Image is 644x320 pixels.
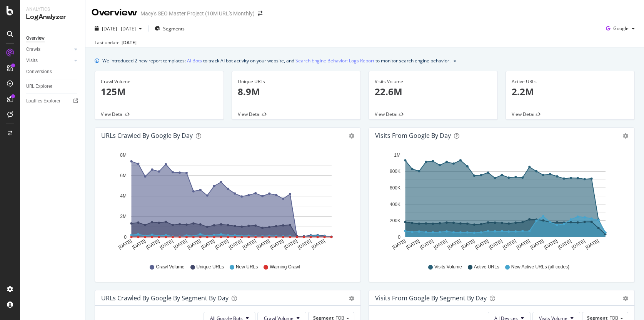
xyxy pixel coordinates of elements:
[255,238,271,250] text: [DATE]
[26,6,79,13] div: Analytics
[200,238,216,250] text: [DATE]
[122,39,137,46] div: [DATE]
[603,22,638,35] button: Google
[26,68,80,76] a: Conversions
[375,111,401,117] span: View Details
[26,34,45,42] div: Overview
[26,57,72,65] a: Visits
[474,264,499,270] span: Active URLs
[26,82,80,90] a: URL Explorer
[131,238,147,250] text: [DATE]
[238,78,355,85] div: Unique URLs
[419,238,434,250] text: [DATE]
[390,185,400,191] text: 600K
[145,238,160,250] text: [DATE]
[512,111,538,117] span: View Details
[398,235,400,240] text: 0
[297,238,312,250] text: [DATE]
[197,264,224,270] span: Unique URLs
[623,133,628,139] div: gear
[447,238,462,250] text: [DATE]
[101,111,127,117] span: View Details
[543,238,559,250] text: [DATE]
[26,45,72,54] a: Crawls
[214,238,229,250] text: [DATE]
[516,238,531,250] text: [DATE]
[120,214,127,219] text: 2M
[236,264,258,270] span: New URLs
[375,149,626,256] svg: A chart.
[26,82,52,90] div: URL Explorer
[283,238,299,250] text: [DATE]
[140,10,255,17] div: Macy's SEO Master Project (10M URL's Monthly)
[101,78,218,85] div: Crawl Volume
[349,133,354,139] div: gear
[117,238,133,250] text: [DATE]
[390,202,400,207] text: 400K
[152,22,188,35] button: Segments
[187,57,202,65] a: AI Bots
[394,152,400,158] text: 1M
[529,238,545,250] text: [DATE]
[159,238,174,250] text: [DATE]
[26,57,38,65] div: Visits
[92,22,145,35] button: [DATE] - [DATE]
[102,25,136,32] span: [DATE] - [DATE]
[512,78,629,85] div: Active URLs
[452,55,458,66] button: close banner
[571,238,586,250] text: [DATE]
[511,264,569,270] span: New Active URLs (all codes)
[391,238,407,250] text: [DATE]
[375,132,451,139] div: Visits from Google by day
[390,218,400,223] text: 200K
[488,238,503,250] text: [DATE]
[390,169,400,174] text: 800K
[238,85,355,98] p: 8.9M
[101,85,218,98] p: 125M
[375,85,492,98] p: 22.6M
[310,238,326,250] text: [DATE]
[242,238,257,250] text: [DATE]
[26,45,40,54] div: Crawls
[375,294,487,302] div: Visits from Google By Segment By Day
[238,111,264,117] span: View Details
[156,264,184,270] span: Crawl Volume
[26,34,80,42] a: Overview
[258,11,262,16] div: arrow-right-arrow-left
[101,294,229,302] div: URLs Crawled by Google By Segment By Day
[433,238,448,250] text: [DATE]
[270,264,300,270] span: Warning Crawl
[474,238,490,250] text: [DATE]
[26,97,60,105] div: Logfiles Explorer
[26,97,80,105] a: Logfiles Explorer
[557,238,572,250] text: [DATE]
[163,25,185,32] span: Segments
[101,149,352,256] svg: A chart.
[95,39,137,46] div: Last update
[120,193,127,199] text: 4M
[92,6,137,19] div: Overview
[349,296,354,301] div: gear
[228,238,243,250] text: [DATE]
[26,68,52,76] div: Conversions
[512,85,629,98] p: 2.2M
[124,235,127,240] text: 0
[502,238,517,250] text: [DATE]
[460,238,476,250] text: [DATE]
[618,294,636,312] iframe: Intercom live chat
[584,238,600,250] text: [DATE]
[120,152,127,158] text: 8M
[405,238,420,250] text: [DATE]
[120,173,127,178] text: 6M
[375,78,492,85] div: Visits Volume
[173,238,188,250] text: [DATE]
[613,25,629,32] span: Google
[434,264,462,270] span: Visits Volume
[26,13,79,22] div: LogAnalyzer
[102,57,450,65] div: We introduced 2 new report templates: to track AI bot activity on your website, and to monitor se...
[295,57,374,65] a: Search Engine Behavior: Logs Report
[101,132,193,139] div: URLs Crawled by Google by day
[187,238,202,250] text: [DATE]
